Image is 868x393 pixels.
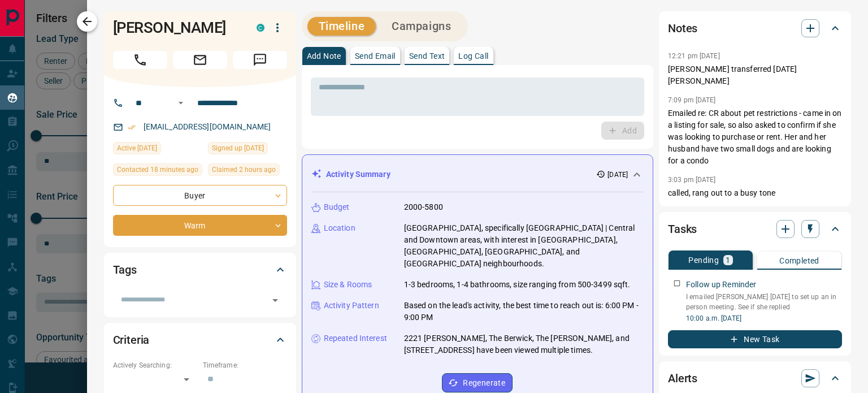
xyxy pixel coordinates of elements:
[409,52,445,60] p: Send Text
[668,365,842,392] div: Alerts
[113,185,287,206] div: Buyer
[668,19,697,37] h2: Notes
[404,201,443,213] p: 2000-5800
[686,313,842,323] p: 10:00 a.m. [DATE]
[208,163,287,179] div: Wed Aug 13 2025
[404,332,644,356] p: 2221 [PERSON_NAME], The Berwick, The [PERSON_NAME], and [STREET_ADDRESS] have been viewed multipl...
[668,15,842,42] div: Notes
[113,215,287,236] div: Warm
[113,261,137,279] h2: Tags
[442,373,513,392] button: Regenerate
[311,164,644,185] div: Activity Summary[DATE]
[380,17,462,36] button: Campaigns
[113,360,197,370] p: Actively Searching:
[668,107,842,167] p: Emailed re: CR about pet restrictions - came in on a listing for sale, so also asked to confirm i...
[668,96,716,104] p: 7:09 pm [DATE]
[324,279,372,291] p: Size & Rooms
[203,360,287,370] p: Timeframe:
[267,292,283,308] button: Open
[113,163,202,179] div: Wed Aug 13 2025
[668,63,842,87] p: [PERSON_NAME] transferred [DATE] [PERSON_NAME]
[117,164,198,175] span: Contacted 18 minutes ago
[173,51,227,69] span: Email
[668,52,720,60] p: 12:21 pm [DATE]
[458,52,488,60] p: Log Call
[144,122,271,131] a: [EMAIL_ADDRESS][DOMAIN_NAME]
[113,142,202,158] div: Wed Jul 30 2025
[607,170,628,180] p: [DATE]
[668,220,697,238] h2: Tasks
[113,19,240,37] h1: [PERSON_NAME]
[324,201,350,213] p: Budget
[668,187,842,199] p: called, rang out to a busy tone
[779,257,819,265] p: Completed
[324,300,379,312] p: Activity Pattern
[668,330,842,348] button: New Task
[113,256,287,283] div: Tags
[113,331,150,349] h2: Criteria
[212,142,264,154] span: Signed up [DATE]
[208,142,287,158] div: Wed Mar 29 2023
[212,164,276,175] span: Claimed 2 hours ago
[113,326,287,353] div: Criteria
[668,176,716,184] p: 3:03 pm [DATE]
[113,51,167,69] span: Call
[233,51,287,69] span: Message
[324,332,387,344] p: Repeated Interest
[726,256,730,264] p: 1
[324,222,355,234] p: Location
[128,123,136,131] svg: Email Verified
[404,300,644,323] p: Based on the lead's activity, the best time to reach out is: 6:00 PM - 9:00 PM
[117,142,157,154] span: Active [DATE]
[307,17,376,36] button: Timeline
[174,96,188,110] button: Open
[668,215,842,243] div: Tasks
[668,369,697,387] h2: Alerts
[688,256,719,264] p: Pending
[355,52,396,60] p: Send Email
[404,222,644,270] p: [GEOGRAPHIC_DATA], specifically [GEOGRAPHIC_DATA] | Central and Downtown areas, with interest in ...
[307,52,341,60] p: Add Note
[686,279,756,291] p: Follow up Reminder
[257,24,264,32] div: condos.ca
[404,279,631,291] p: 1-3 bedrooms, 1-4 bathrooms, size ranging from 500-3499 sqft.
[326,169,390,180] p: Activity Summary
[686,292,842,312] p: I emailed [PERSON_NAME] [DATE] to set up an in person meeting. See if she replied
